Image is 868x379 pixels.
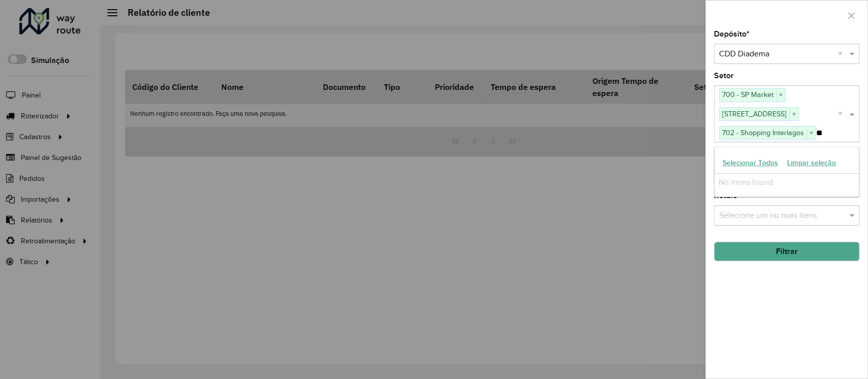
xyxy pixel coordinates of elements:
span: [STREET_ADDRESS] [720,108,789,120]
button: Selecionar Todos [718,155,783,171]
span: 700 - SP Market [720,88,776,101]
label: Setor [714,70,734,82]
div: No items found [714,174,859,191]
span: × [789,108,798,120]
label: Depósito [714,28,750,40]
button: Filtrar [714,242,859,261]
span: × [776,89,785,101]
span: Clear all [838,108,847,120]
span: 702 - Shopping Interlagos [720,127,806,139]
span: Clear all [838,48,847,60]
button: Limpar seleção [783,155,841,171]
span: × [806,127,816,139]
ng-dropdown-panel: Options list [714,147,859,197]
